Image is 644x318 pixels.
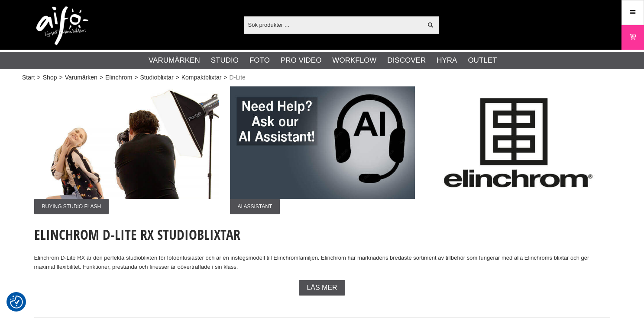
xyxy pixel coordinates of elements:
[34,199,109,214] span: Buying Studio Flash
[22,73,35,82] a: Start
[230,73,246,82] span: D-Lite
[37,73,41,82] span: >
[100,73,103,82] span: >
[307,284,337,292] span: Läs mer
[36,6,88,45] img: logo.png
[437,55,457,66] a: Hyra
[176,73,179,82] span: >
[34,225,610,244] h1: Elinchrom D-Lite RX Studioblixtar
[230,86,415,199] img: Annons:001 ban-elin-AIelin.jpg
[149,55,200,66] a: Varumärken
[43,73,57,82] a: Shop
[230,199,280,214] span: AI Assistant
[34,254,610,272] p: Elinchrom D-Lite RX är den perfekta studioblixten för fotoentusiaster och är en instegsmodell til...
[105,73,132,82] a: Elinchrom
[468,55,497,66] a: Outlet
[244,18,423,31] input: Sök produkter ...
[281,55,321,66] a: Pro Video
[10,296,23,308] img: Revisit consent button
[332,55,376,66] a: Workflow
[426,86,611,199] img: Annons:003 ban-elin-logga.jpg
[223,73,227,82] span: >
[249,55,270,66] a: Foto
[34,86,219,199] img: Annons:002 ban-elin-dlite-001.jpg
[59,73,62,82] span: >
[140,73,174,82] a: Studioblixtar
[10,294,23,310] button: Samtyckesinställningar
[134,73,138,82] span: >
[211,55,239,66] a: Studio
[34,86,219,214] a: Annons:002 ban-elin-dlite-001.jpgBuying Studio Flash
[181,73,222,82] a: Kompaktblixtar
[65,73,97,82] a: Varumärken
[387,55,426,66] a: Discover
[230,86,415,214] a: Annons:001 ban-elin-AIelin.jpgAI Assistant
